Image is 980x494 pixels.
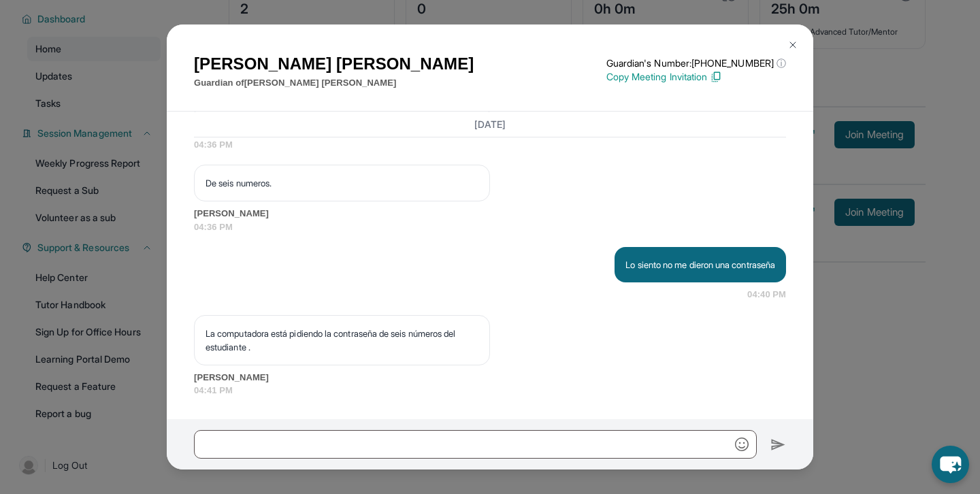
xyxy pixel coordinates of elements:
[194,138,786,152] span: 04:36 PM
[770,437,786,453] img: Send icon
[932,446,969,483] button: chat-button
[735,438,749,451] img: Emoji
[606,70,786,84] p: Copy Meeting Invitation
[206,176,478,190] p: De seis numeros.
[777,56,786,70] span: ⓘ
[606,56,786,70] p: Guardian's Number: [PHONE_NUMBER]
[206,327,478,354] p: La computadora está pidiendo la contraseña de seis números del estudiante .
[787,39,798,50] img: Close Icon
[710,71,722,83] img: Copy Icon
[747,288,786,301] span: 04:40 PM
[194,117,786,131] h3: [DATE]
[194,384,786,397] span: 04:41 PM
[194,371,786,384] span: [PERSON_NAME]
[194,76,474,90] p: Guardian of [PERSON_NAME] [PERSON_NAME]
[194,207,786,220] span: [PERSON_NAME]
[625,258,775,271] p: Lo siento no me dieron una contraseña
[194,52,474,76] h1: [PERSON_NAME] [PERSON_NAME]
[194,220,786,234] span: 04:36 PM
